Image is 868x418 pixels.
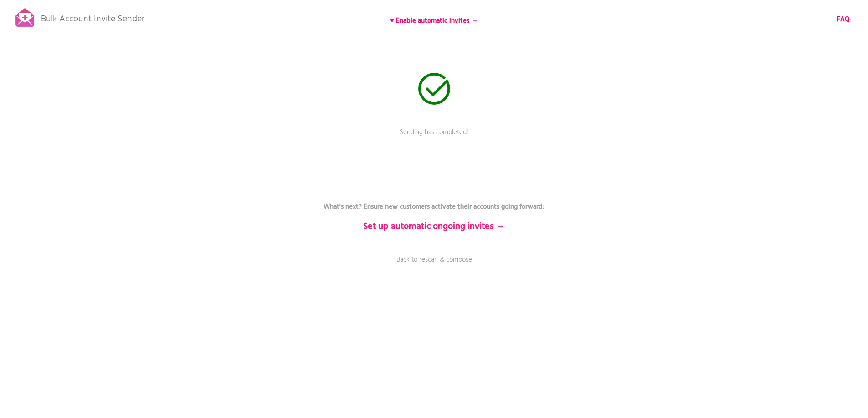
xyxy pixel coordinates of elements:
[837,15,850,25] a: FAQ
[41,5,144,28] p: Bulk Account Invite Sender
[390,15,478,26] b: ♥ Enable automatic invites →
[298,127,571,150] p: Sending has completed!
[324,201,544,212] b: What's next? Ensure new customers activate their accounts going forward:
[298,255,571,277] a: Back to rescan & compose
[837,14,850,25] b: FAQ
[363,219,505,234] b: Set up automatic ongoing invites →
